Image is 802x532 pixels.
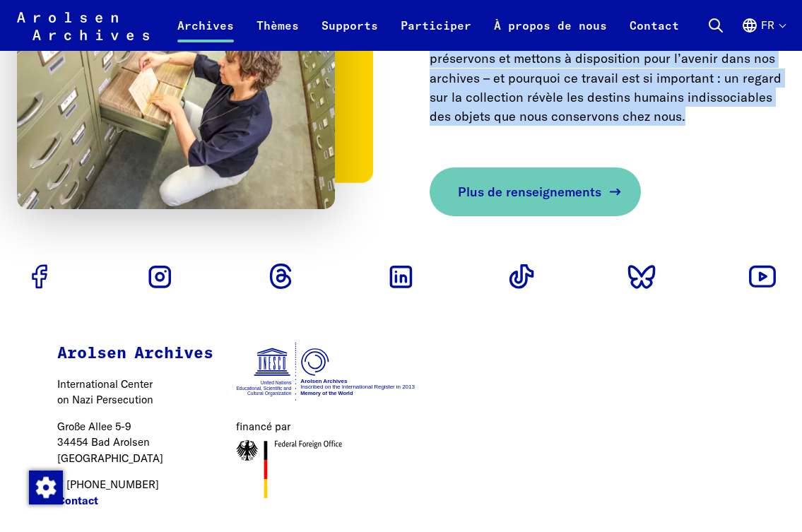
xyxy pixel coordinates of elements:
[57,345,213,362] strong: Arolsen Archives
[140,256,180,297] a: Aller au profil Instagram
[57,477,213,509] p: T [PHONE_NUMBER]
[458,182,601,201] span: Plus de renseignements
[483,17,618,51] a: À propos de nous
[743,256,783,297] a: Aller au profil Youtube
[389,17,483,51] a: Participer
[166,17,245,51] a: Archives
[622,256,662,297] a: Aller au profil Bluesky
[236,419,416,435] figcaption: financé par
[57,377,213,408] p: International Center on Nazi Persecution
[20,256,60,297] a: Aller au profil Facebook
[741,17,785,51] button: Français, sélection de la langue
[310,17,389,51] a: Supports
[245,17,310,51] a: Thèmes
[618,17,690,51] a: Contact
[261,256,301,297] a: Aller au profil Threads
[166,8,690,42] nav: Principal
[502,256,542,297] a: Aller au profil Tiktok
[57,419,213,467] p: Große Allee 5-9 34454 Bad Arolsen [GEOGRAPHIC_DATA]
[381,256,421,297] a: Aller au profil Linkedin
[430,30,786,126] p: Découvrez quel type de documents et d’objets nous préservons et mettons à disposition pour l’aven...
[29,471,63,504] img: Modification du consentement
[57,493,98,509] a: Contact
[430,167,641,216] a: Plus de renseignements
